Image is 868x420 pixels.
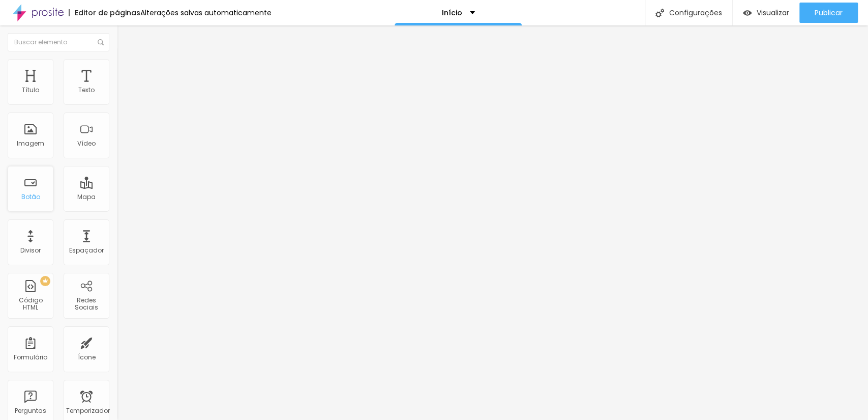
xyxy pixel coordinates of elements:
font: Vídeo [77,139,96,148]
font: Ícone [78,353,96,361]
img: view-1.svg [743,9,752,17]
font: Início [442,8,462,18]
img: Ícone [98,39,104,45]
font: Espaçador [69,246,104,255]
font: Redes Sociais [75,296,98,312]
font: Editor de páginas [75,8,140,18]
font: Alterações salvas automaticamente [140,8,272,18]
font: Mapa [77,192,96,201]
button: Visualizar [733,3,799,23]
font: Temporizador [66,406,110,415]
button: Publicar [799,3,858,23]
font: Botão [21,192,40,201]
input: Buscar elemento [8,33,109,51]
font: Imagem [17,139,44,148]
font: Formulário [14,353,47,361]
font: Código HTML [19,296,43,312]
img: Ícone [655,9,664,17]
font: Perguntas [15,406,46,415]
font: Publicar [815,8,843,18]
font: Título [22,86,39,94]
font: Configurações [669,8,722,18]
font: Visualizar [757,8,789,18]
font: Divisor [20,246,41,255]
font: Texto [78,86,95,94]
